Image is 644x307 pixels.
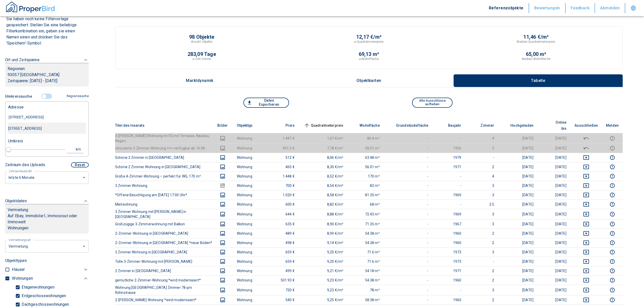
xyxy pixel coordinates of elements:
[299,143,348,153] td: 7,78 €/m²
[115,190,212,200] th: *Offene Besichtigung am [DATE] 17:00 Uhr*
[115,275,212,285] th: gemütliche 2-Zimmer-Wohnung *wird modernisiert*
[359,52,379,57] p: 69,13 m²
[347,153,384,162] td: 63.48 m²
[347,247,384,257] td: 71.6 m²
[538,238,570,247] td: [DATE]
[266,275,299,285] td: 501.93 €
[233,171,266,181] td: Wohnung
[299,275,348,285] td: 9,23 €/m²
[384,200,433,209] td: -
[384,295,433,304] td: -
[299,295,348,304] td: 9,25 €/m²
[575,183,598,189] button: deselect this listing
[384,238,433,247] td: -
[347,209,384,219] td: 72.43 m²
[115,266,212,275] th: 2 Zimmer in [GEOGRAPHIC_DATA]
[233,295,266,304] td: Wohnung
[465,247,498,257] td: 3
[606,230,619,236] button: report this listing
[575,297,598,303] button: deselect this listing
[602,118,623,133] th: Melden
[498,257,538,266] td: [DATE]
[384,190,433,200] td: -
[299,209,348,219] td: 8,88 €/m²
[384,181,433,190] td: -
[575,268,598,274] button: deselect this listing
[347,143,384,153] td: 58.01 m²
[606,183,619,189] button: report this listing
[542,119,566,131] span: Online bis
[538,285,570,295] td: [DATE]
[115,229,212,238] th: 2-Zimmer-Wohnung in [GEOGRAPHIC_DATA]
[303,122,344,128] span: Quadratmeterpreis
[465,275,498,285] td: 2
[8,72,86,78] p: 93057 [GEOGRAPHIC_DATA]
[575,192,598,198] button: deselect this listing
[299,285,348,295] td: 9,23 €/m²
[115,118,212,133] th: Titel des Inserats
[233,209,266,219] td: Wohnung
[606,201,619,207] button: report this listing
[277,122,295,128] span: Preis
[575,155,598,161] button: deselect this listing
[347,266,384,275] td: 54.18 m²
[299,133,348,143] td: 1,67 €/m²
[266,257,299,266] td: 659 €
[432,181,465,190] td: -
[432,229,465,238] td: 1960
[498,238,538,247] td: [DATE]
[115,295,212,304] th: 2-[PERSON_NAME]-Wohnung *wird modernisiert*
[606,258,619,265] button: report this listing
[299,229,348,238] td: 8,99 €/m²
[5,57,40,63] p: Ort und Zeitspanne
[299,257,348,266] td: 9,20 €/m²
[8,78,86,84] p: Zeitspanne: [DATE] - [DATE]
[465,171,498,181] td: 4
[233,143,266,153] td: Wohnung
[384,266,433,275] td: -
[217,221,229,227] button: images
[217,183,229,189] button: images
[606,287,619,293] button: report this listing
[266,200,299,209] td: 600 €
[191,39,213,44] p: Anzahl Objekte
[299,162,348,171] td: 8,30 €/m²
[115,133,212,143] th: 4-[PERSON_NAME] Wohnung im EG mit Terrasse, Neubau, Regen...
[526,52,546,57] p: 65,00 m²
[432,143,465,153] td: 1956
[538,143,570,153] td: [DATE]
[606,145,619,151] button: report this listing
[522,57,550,61] p: Median-Wohnfläche
[299,181,348,190] td: 8,54 €/m²
[192,57,211,61] p: ⌀-Zeit Online
[384,275,433,285] td: -
[606,249,619,255] button: report this listing
[465,257,498,266] td: -
[606,268,619,274] button: report this listing
[575,201,598,207] button: deselect this listing
[440,122,461,128] span: Baujahr
[115,153,212,162] th: Schöne 2 Zimmer in [GEOGRAPHIC_DATA]
[606,173,619,179] button: report this listing
[347,275,384,285] td: 54.38 m²
[538,200,570,209] td: [DATE]
[115,247,212,257] th: 3 Zimmer Wohnung in [GEOGRAPHIC_DATA]
[20,285,54,289] p: Etagenwohnungen
[498,275,538,285] td: [DATE]
[233,133,266,143] td: Wohnung
[347,190,384,200] td: 81.35 m²
[384,171,433,181] td: -
[12,275,33,281] p: Wohnungen
[356,34,382,39] p: 12,17 €/m²
[299,219,348,229] td: 8,90 €/m²
[575,135,598,141] button: deselect this listing
[595,3,625,13] button: Abmelden
[266,219,299,229] td: 635 €
[233,257,266,266] td: Wohnung
[575,221,598,227] button: deselect this listing
[5,171,89,184] div: letzte 6 Monate
[498,247,538,257] td: [DATE]
[538,171,570,181] td: [DATE]
[465,285,498,295] td: 3
[498,209,538,219] td: [DATE]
